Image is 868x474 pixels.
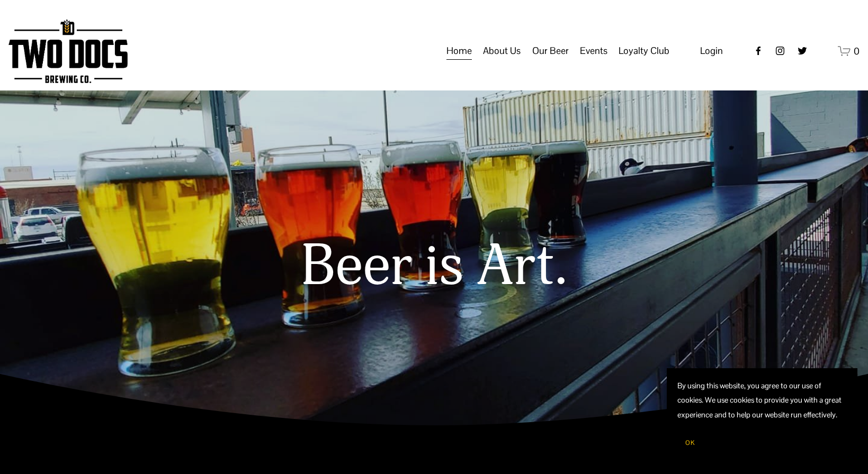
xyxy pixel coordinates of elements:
a: instagram-unauth [775,45,785,56]
img: Two Docs Brewing Co. [8,19,127,83]
button: OK [677,433,703,453]
span: Our Beer [532,42,569,60]
section: Cookie banner [667,368,857,463]
span: OK [685,439,695,447]
span: Login [700,44,723,57]
span: About Us [483,42,521,60]
a: Home [446,41,472,61]
a: folder dropdown [619,41,669,61]
span: Events [580,42,607,60]
span: 0 [854,45,860,57]
h1: Beer is Art. [64,235,805,299]
a: folder dropdown [532,41,569,61]
a: folder dropdown [483,41,521,61]
a: 0 items in cart [838,44,860,58]
a: folder dropdown [580,41,607,61]
span: Loyalty Club [619,42,669,60]
p: By using this website, you agree to our use of cookies. We use cookies to provide you with a grea... [677,379,847,422]
a: twitter-unauth [797,45,808,56]
a: Facebook [753,45,764,56]
a: Login [700,42,723,60]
